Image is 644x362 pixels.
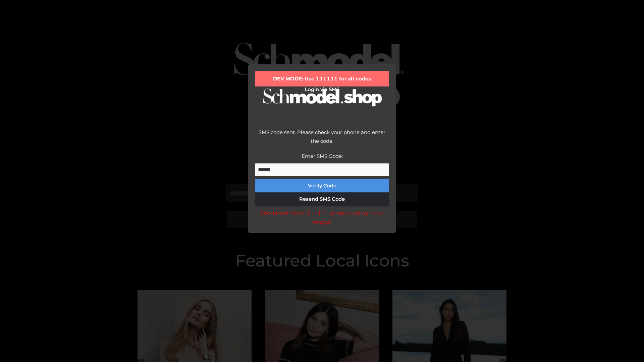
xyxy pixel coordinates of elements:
[255,192,389,206] button: Resend SMS Code
[302,153,343,159] label: Enter SMS Code:
[255,128,389,152] div: SMS code sent. Please check your phone and enter the code.
[255,209,389,226] div: DEV MODE: Enter 111111 as SMS code (or leave empty).
[255,71,389,86] div: DEV MODE: Use 111111 for all codes
[255,179,389,192] button: Verify Code
[255,86,389,93] h2: Login via SMS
